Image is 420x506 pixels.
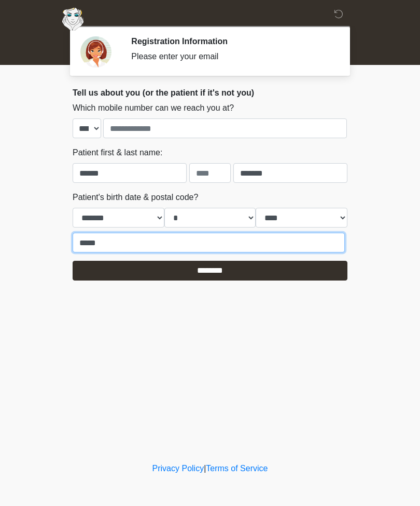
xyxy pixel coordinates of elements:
[73,191,198,204] label: Patient's birth date & postal code?
[73,102,234,114] label: Which mobile number can we reach you at?
[62,8,83,31] img: Aesthetically Yours Wellness Spa Logo
[206,464,268,473] a: Terms of Service
[80,36,111,68] img: Agent Avatar
[131,36,332,46] h2: Registration Information
[204,464,206,473] a: |
[73,147,162,159] label: Patient first & last name:
[73,88,347,98] h2: Tell us about you (or the patient if it's not you)
[152,464,204,473] a: Privacy Policy
[131,50,332,63] div: Please enter your email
